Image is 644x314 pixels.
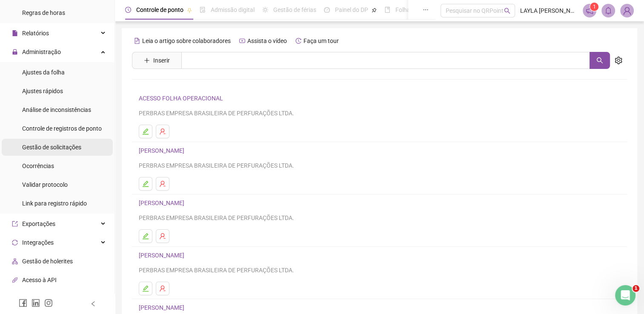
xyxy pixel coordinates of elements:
span: Integrações [22,239,54,246]
div: PERBRAS EMPRESA BRASILEIRA DE PERFURAÇÕES LTDA. [139,161,620,170]
span: clock-circle [125,7,131,13]
span: search [596,57,603,64]
span: Controle de registros de ponto [22,125,102,132]
span: dashboard [324,7,330,13]
span: Exportações [22,220,55,227]
a: [PERSON_NAME] [139,147,187,154]
span: lock [12,49,18,55]
span: Assista o vídeo [247,37,287,44]
span: Validar protocolo [22,181,68,188]
span: youtube [239,38,245,44]
a: [PERSON_NAME] [139,252,187,259]
span: Ocorrências [22,163,54,169]
span: instagram [44,299,53,307]
span: user-delete [159,128,166,135]
span: Ajustes rápidos [22,88,63,94]
span: notification [586,7,593,14]
span: Leia o artigo sobre colaboradores [142,37,231,44]
span: Folha de pagamento [395,6,450,13]
div: PERBRAS EMPRESA BRASILEIRA DE PERFURAÇÕES LTDA. [139,213,620,223]
span: facebook [19,299,27,307]
div: PERBRAS EMPRESA BRASILEIRA DE PERFURAÇÕES LTDA. [139,265,620,275]
span: edit [142,180,149,187]
span: linkedin [31,299,40,307]
span: search [504,8,510,14]
span: edit [142,128,149,135]
span: user-delete [159,233,166,240]
span: Admissão digital [211,6,255,13]
span: Análise de inconsistências [22,106,91,113]
sup: 1 [590,3,598,11]
a: [PERSON_NAME] [139,200,187,206]
a: ACESSO FOLHA OPERACIONAL [139,95,226,102]
span: left [90,301,96,307]
img: 2561 [621,4,633,17]
span: 1 [593,4,596,10]
span: Regras de horas [22,9,65,16]
span: Relatórios [22,30,49,37]
span: Gestão de férias [273,6,316,13]
span: Faça um tour [303,37,339,44]
div: PERBRAS EMPRESA BRASILEIRA DE PERFURAÇÕES LTDA. [139,108,620,118]
span: plus [144,57,150,63]
a: [PERSON_NAME] [139,304,187,311]
span: export [12,221,18,227]
span: file-text [134,38,140,44]
span: 1 [633,285,639,292]
span: user-delete [159,285,166,292]
span: book [384,7,390,13]
span: pushpin [187,8,192,13]
span: Administração [22,49,61,55]
span: edit [142,233,149,240]
span: Gestão de holerites [22,258,73,265]
iframe: Intercom live chat [615,285,635,305]
span: Painel do DP [335,6,368,13]
span: pushpin [372,8,377,13]
span: history [295,38,301,44]
span: user-delete [159,180,166,187]
span: Gestão de solicitações [22,144,81,151]
span: Controle de ponto [136,6,183,13]
span: sun [262,7,268,13]
span: file [12,30,18,36]
span: setting [615,57,622,64]
span: bell [604,7,612,14]
span: sync [12,240,18,245]
span: LAYLA [PERSON_NAME] - PERBRAS [520,6,578,15]
span: Acesso à API [22,277,57,283]
button: Inserir [137,54,177,67]
span: api [12,277,18,283]
span: file-done [200,7,206,13]
span: Inserir [153,56,170,65]
span: Link para registro rápido [22,200,87,207]
span: ellipsis [423,7,429,13]
span: edit [142,285,149,292]
span: Ajustes da folha [22,69,65,76]
span: apartment [12,258,18,264]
